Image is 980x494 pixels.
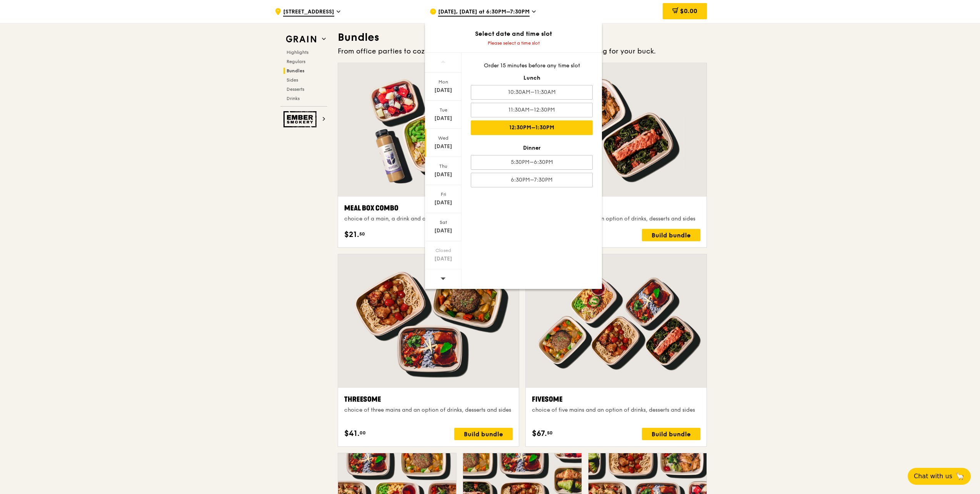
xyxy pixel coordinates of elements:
[344,406,513,414] div: choice of three mains and an option of drinks, desserts and sides
[680,7,697,15] span: $0.00
[532,406,700,414] div: choice of five mains and an option of drinks, desserts and sides
[532,428,547,439] span: $67.
[471,155,593,170] div: 5:30PM–6:30PM
[547,430,553,436] span: 50
[908,468,971,485] button: Chat with us🦙
[471,173,593,187] div: 6:30PM–7:30PM
[344,215,513,223] div: choice of a main, a drink and a side or dessert
[425,40,602,46] div: Please select a time slot
[283,111,319,127] img: Ember Smokery web logo
[426,199,460,207] div: [DATE]
[471,85,593,100] div: 10:30AM–11:30AM
[532,203,700,214] div: Twosome
[471,103,593,117] div: 11:30AM–12:30PM
[426,171,460,179] div: [DATE]
[425,29,602,38] div: Select date and time slot
[344,229,359,240] span: $21.
[471,74,593,82] div: Lunch
[426,79,460,85] div: Mon
[426,163,460,169] div: Thu
[426,87,460,94] div: [DATE]
[471,62,593,70] div: Order 15 minutes before any time slot
[344,203,513,214] div: Meal Box Combo
[955,472,965,481] span: 🦙
[287,77,298,83] span: Sides
[287,96,300,101] span: Drinks
[426,255,460,263] div: [DATE]
[426,191,460,197] div: Fri
[283,8,334,17] span: [STREET_ADDRESS]
[359,231,365,237] span: 50
[344,428,360,439] span: $41.
[426,227,460,235] div: [DATE]
[287,50,308,55] span: Highlights
[283,32,319,46] img: Grain web logo
[426,107,460,113] div: Tue
[426,143,460,150] div: [DATE]
[287,68,305,73] span: Bundles
[426,135,460,141] div: Wed
[426,247,460,254] div: Closed
[471,144,593,152] div: Dinner
[360,430,366,436] span: 00
[914,472,952,481] span: Chat with us
[287,87,304,92] span: Desserts
[344,394,513,405] div: Threesome
[426,115,460,122] div: [DATE]
[642,428,700,440] div: Build bundle
[532,215,700,223] div: choice of two mains and an option of drinks, desserts and sides
[438,8,530,17] span: [DATE], [DATE] at 6:30PM–7:30PM
[338,30,707,44] h3: Bundles
[338,46,707,57] div: From office parties to cozy gatherings at home, get more meals and more bang for your buck.
[426,219,460,225] div: Sat
[642,229,700,241] div: Build bundle
[532,394,700,405] div: Fivesome
[471,120,593,135] div: 12:30PM–1:30PM
[454,428,513,440] div: Build bundle
[287,59,305,64] span: Regulars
